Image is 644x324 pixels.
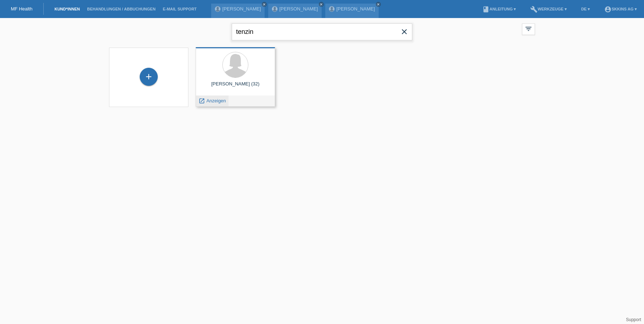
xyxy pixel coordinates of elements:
span: Anzeigen [206,98,226,103]
i: build [530,6,538,13]
a: E-Mail Support [159,7,200,11]
a: buildWerkzeuge ▾ [527,7,570,11]
a: close [376,2,381,7]
a: bookAnleitung ▾ [479,7,519,11]
a: [PERSON_NAME] [222,6,261,12]
a: close [319,2,324,7]
a: Behandlungen / Abbuchungen [83,7,159,11]
input: Suche... [232,23,412,40]
i: close [319,3,323,6]
a: DE ▾ [578,7,593,11]
i: close [377,3,380,6]
i: account_circle [604,6,612,13]
a: account_circleSKKINS AG ▾ [601,7,640,11]
i: filter_list [525,25,532,33]
i: close [262,3,266,6]
div: Kund*in hinzufügen [140,71,157,83]
i: close [400,27,409,36]
a: Support [626,317,641,322]
i: book [482,6,489,13]
div: [PERSON_NAME] (32) [201,81,269,93]
a: launch Anzeigen [199,98,226,103]
a: MF Health [11,6,32,12]
i: launch [199,98,205,104]
a: [PERSON_NAME] [336,6,375,12]
a: [PERSON_NAME] [279,6,318,12]
a: close [262,2,267,7]
a: Kund*innen [51,7,83,11]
